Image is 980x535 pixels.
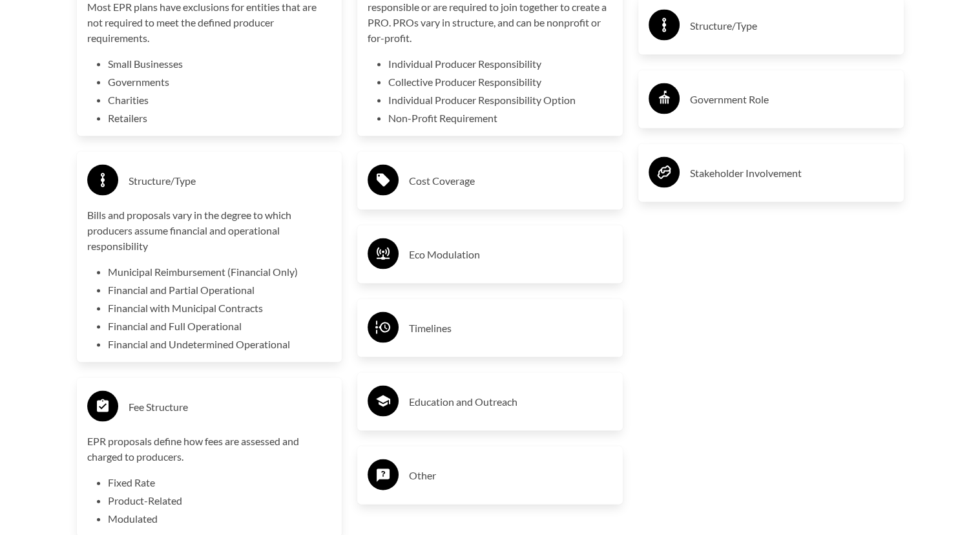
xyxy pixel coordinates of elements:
[108,110,332,126] li: Retailers
[409,318,612,339] h3: Timelines
[108,56,332,72] li: Small Businesses
[108,319,332,334] li: Financial and Full Operational
[388,92,612,108] li: Individual Producer Responsibility Option
[108,92,332,108] li: Charities
[388,56,612,72] li: Individual Producer Responsibility
[409,171,612,191] h3: Cost Coverage
[409,244,612,265] h3: Eco Modulation
[388,110,612,126] li: Non-Profit Requirement
[87,207,332,254] p: Bills and proposals vary in the degree to which producers assume financial and operational respon...
[108,511,332,527] li: Modulated
[87,434,332,465] p: EPR proposals define how fees are assessed and charged to producers.
[108,493,332,509] li: Product-Related
[690,163,893,184] h3: Stakeholder Involvement
[690,89,893,110] h3: Government Role
[108,300,332,316] li: Financial with Municipal Contracts
[129,171,332,191] h3: Structure/Type
[388,74,612,90] li: Collective Producer Responsibility
[108,282,332,298] li: Financial and Partial Operational
[409,392,612,412] h3: Education and Outreach
[108,74,332,90] li: Governments
[108,475,332,490] li: Fixed Rate
[409,465,612,486] h3: Other
[129,397,332,417] h3: Fee Structure
[108,337,332,352] li: Financial and Undetermined Operational
[690,16,893,36] h3: Structure/Type
[108,264,332,280] li: Municipal Reimbursement (Financial Only)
